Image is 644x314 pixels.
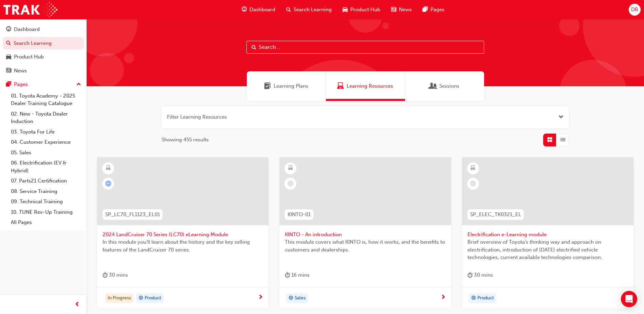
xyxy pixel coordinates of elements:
[547,136,552,144] span: Grid
[467,271,493,279] div: 30 mins
[467,231,628,239] span: Electrification e-Learning module
[274,82,308,90] span: Learning Plans
[236,3,281,17] a: guage-iconDashboard
[337,82,344,90] span: Learning Resources
[103,238,263,254] span: In this module you'll learn about the history and the key selling features of the LandCruiser 70 ...
[347,82,393,90] span: Learning Resources
[8,91,84,109] a: 01. Toyota Academy - 2025 Dealer Training Catalogue
[326,71,405,101] a: Learning ResourcesLearning Resources
[76,80,81,89] span: up-icon
[3,22,84,78] button: DashboardSearch LearningProduct HubNews
[467,271,473,279] span: duration-icon
[295,294,306,302] span: Sales
[337,3,386,17] a: car-iconProduct Hub
[467,238,628,261] span: Brief overview of Toyota’s thinking way and approach on electrification, introduction of [DATE] e...
[3,23,84,36] a: Dashboard
[105,211,160,219] span: SP_LC70_FL1123_EL01
[289,294,293,303] span: target-icon
[14,53,44,61] div: Product Hub
[417,3,450,17] a: pages-iconPages
[391,5,396,14] span: news-icon
[8,147,84,158] a: 05. Sales
[8,127,84,137] a: 03. Toyota For Life
[423,5,428,14] span: pages-icon
[285,238,445,254] span: This module covers what KINTO is, how it works, and the benefits to customers and dealerships.
[6,40,11,47] span: search-icon
[285,271,310,279] div: 16 mins
[631,6,638,14] span: DR
[343,5,348,14] span: car-icon
[3,37,84,50] a: Search Learning
[6,82,11,88] span: pages-icon
[288,180,294,187] span: learningRecordVerb_NONE-icon
[8,137,84,147] a: 04. Customer Experience
[3,51,84,63] a: Product Hub
[106,164,111,173] span: learningResourceType_ELEARNING-icon
[103,231,263,239] span: 2024 LandCruiser 70 Series (LC70) eLearning Module
[386,3,417,17] a: news-iconNews
[8,109,84,127] a: 02. New - Toyota Dealer Induction
[350,6,380,14] span: Product Hub
[8,176,84,186] a: 07. Parts21 Certification
[8,207,84,217] a: 10. TUNE Rev-Up Training
[3,2,57,17] img: Trak
[8,196,84,207] a: 09. Technical Training
[246,41,484,54] input: Search...
[252,43,256,51] span: Search
[430,82,437,90] span: Sessions
[294,6,332,14] span: Search Learning
[242,5,247,14] span: guage-icon
[3,65,84,77] a: News
[477,294,494,302] span: Product
[558,113,564,121] button: Open the filter
[470,180,476,187] span: learningRecordVerb_NONE-icon
[6,68,11,74] span: news-icon
[439,82,459,90] span: Sessions
[6,54,11,60] span: car-icon
[103,271,128,279] div: 30 mins
[162,136,209,144] span: Showing 455 results
[286,5,291,14] span: search-icon
[145,294,161,302] span: Product
[288,164,293,173] span: learningResourceType_ELEARNING-icon
[285,271,290,279] span: duration-icon
[8,158,84,176] a: 06. Electrification (EV & Hybrid)
[258,295,263,301] span: next-icon
[281,3,337,17] a: search-iconSearch Learning
[288,211,311,219] span: KINTO-01
[8,217,84,228] a: All Pages
[560,136,565,144] span: List
[14,67,27,75] div: News
[462,157,633,309] a: SP_ELEC_TK0321_ELElectrification e-Learning moduleBrief overview of Toyota’s thinking way and app...
[8,186,84,197] a: 08. Service Training
[247,71,326,101] a: Learning PlansLearning Plans
[105,180,111,187] span: learningRecordVerb_ATTEMPT-icon
[285,231,445,239] span: KINTO - An introduction
[14,81,28,88] div: Pages
[75,300,80,309] span: prev-icon
[470,211,521,219] span: SP_ELEC_TK0321_EL
[399,6,412,14] span: News
[441,295,446,301] span: next-icon
[250,6,275,14] span: Dashboard
[103,271,108,279] span: duration-icon
[3,78,84,91] button: Pages
[264,82,271,90] span: Learning Plans
[105,293,133,303] div: In Progress
[621,291,637,307] div: Open Intercom Messenger
[6,27,11,33] span: guage-icon
[629,4,641,16] button: DR
[471,164,475,173] span: learningResourceType_ELEARNING-icon
[14,25,40,33] div: Dashboard
[405,71,484,101] a: SessionsSessions
[279,157,451,309] a: KINTO-01KINTO - An introductionThis module covers what KINTO is, how it works, and the benefits t...
[430,6,444,14] span: Pages
[139,294,143,303] span: target-icon
[471,294,476,303] span: target-icon
[97,157,269,309] a: SP_LC70_FL1123_EL012024 LandCruiser 70 Series (LC70) eLearning ModuleIn this module you'll learn ...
